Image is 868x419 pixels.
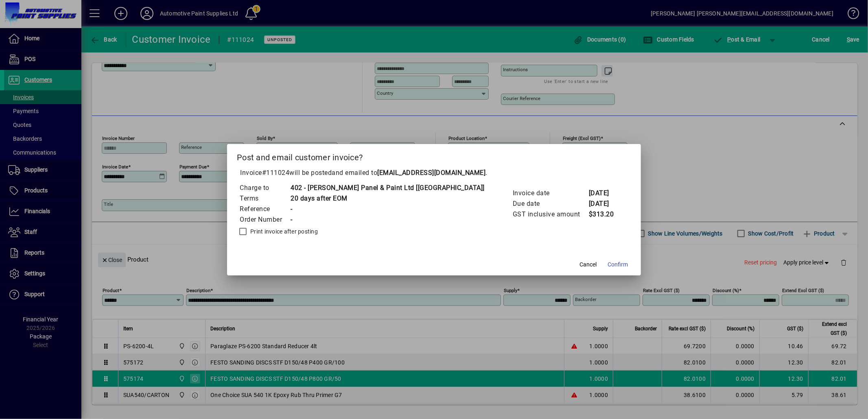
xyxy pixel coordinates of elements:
td: GST inclusive amount [512,209,588,220]
td: $313.20 [588,209,621,220]
td: - [290,204,485,214]
td: Charge to [239,183,290,193]
td: [DATE] [588,199,621,209]
td: Reference [239,204,290,214]
button: Cancel [575,258,601,272]
span: Confirm [608,260,628,269]
td: - [290,214,485,225]
span: Cancel [579,260,597,269]
td: Terms [239,193,290,204]
p: Invoice will be posted . [237,168,631,178]
td: 20 days after EOM [290,193,485,204]
b: [EMAIL_ADDRESS][DOMAIN_NAME] [377,169,485,177]
td: Order Number [239,214,290,225]
td: [DATE] [588,188,621,199]
h2: Post and email customer invoice? [227,144,641,168]
td: 402 - [PERSON_NAME] Panel & Paint Ltd [[GEOGRAPHIC_DATA]] [290,183,485,193]
td: Invoice date [512,188,588,199]
label: Print invoice after posting [249,227,318,236]
span: #111024 [262,169,290,177]
button: Confirm [604,258,631,272]
span: and emailed to [332,169,485,177]
td: Due date [512,199,588,209]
